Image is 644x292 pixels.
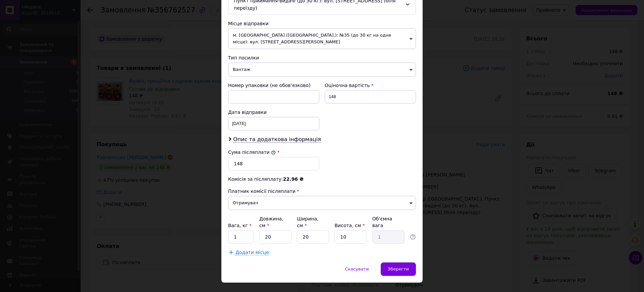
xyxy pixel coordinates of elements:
div: Об'ємна вага [372,215,405,229]
label: Сума післяплати [228,150,276,155]
div: Номер упаковки (не обов'язково) [228,82,319,89]
span: Зберегти [388,266,409,272]
span: Платник комісії післяплати [228,189,296,194]
span: Скасувати [345,266,369,272]
span: Вантаж [228,62,416,77]
span: Отримувач [228,196,416,210]
div: Комісія за післяплату: [228,176,416,182]
span: Додати місце [235,250,269,255]
label: Висота, см [334,223,365,228]
span: м. [GEOGRAPHIC_DATA] ([GEOGRAPHIC_DATA].): №35 (до 30 кг на одне місце): вул. [STREET_ADDRESS][PE... [228,28,416,49]
span: Тип посилки [228,55,259,60]
span: Опис та додаткова інформація [233,136,321,143]
div: Оціночна вартість [325,82,416,89]
div: Дата відправки [228,109,319,116]
label: Довжина, см [259,216,283,228]
span: Місце відправки [228,21,269,26]
span: 22.96 ₴ [283,176,304,182]
label: Вага, кг [228,223,252,228]
label: Ширина, см [297,216,318,228]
